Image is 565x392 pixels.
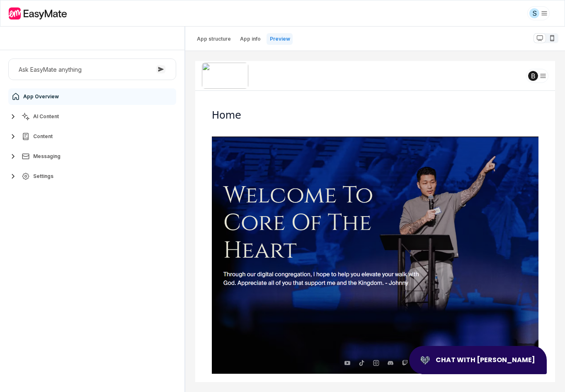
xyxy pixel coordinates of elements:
span: AI Content [33,113,59,120]
iframe: Preview Iframe [195,61,555,382]
button: Ask EasyMate anything [8,58,176,80]
button: Settings [8,168,176,185]
div: S [529,8,539,18]
p: App info [240,36,261,42]
p: App structure [197,36,231,42]
a: App Overview [8,88,176,105]
span: Settings [33,173,53,180]
button: Content [8,128,176,145]
span: App Overview [23,93,59,100]
button: Messaging [8,148,176,165]
p: Preview [270,36,290,42]
button: AI Content [8,108,176,125]
span: Messaging [33,153,61,160]
span: Content [33,133,53,140]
